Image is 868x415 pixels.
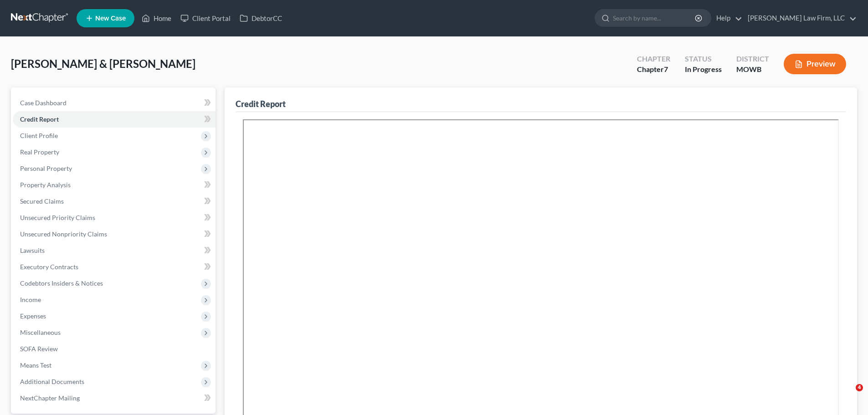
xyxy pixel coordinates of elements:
span: Unsecured Nonpriority Claims [20,230,107,238]
a: DebtorCC [235,10,287,26]
span: Personal Property [20,164,72,172]
a: Help [712,10,742,26]
span: Expenses [20,312,46,320]
a: Unsecured Priority Claims [13,210,216,226]
span: Means Test [20,361,51,369]
button: Preview [784,54,846,74]
span: Secured Claims [20,197,64,205]
a: Property Analysis [13,177,216,193]
span: Executory Contracts [20,263,78,271]
span: NextChapter Mailing [20,394,80,402]
div: Chapter [637,64,670,75]
span: Additional Documents [20,378,84,385]
span: Credit Report [20,115,59,123]
span: Unsecured Priority Claims [20,214,95,221]
div: In Progress [685,64,722,75]
span: Case Dashboard [20,99,67,107]
a: Case Dashboard [13,95,216,111]
span: [PERSON_NAME] & [PERSON_NAME] [11,57,195,70]
span: Codebtors Insiders & Notices [20,279,103,287]
div: Credit Report [236,98,286,109]
a: Home [137,10,176,26]
a: Secured Claims [13,193,216,210]
span: Property Analysis [20,181,71,189]
a: Credit Report [13,111,216,128]
div: MOWB [736,64,769,75]
a: Lawsuits [13,242,216,259]
div: Chapter [637,54,670,64]
iframe: Intercom live chat [837,384,859,406]
a: Unsecured Nonpriority Claims [13,226,216,242]
span: SOFA Review [20,345,58,353]
a: Executory Contracts [13,259,216,275]
a: SOFA Review [13,341,216,357]
span: Lawsuits [20,246,45,254]
span: Real Property [20,148,59,156]
div: District [736,54,769,64]
span: 7 [664,65,668,73]
a: NextChapter Mailing [13,390,216,406]
a: [PERSON_NAME] Law Firm, LLC [743,10,857,26]
a: Client Portal [176,10,235,26]
span: Income [20,296,41,303]
span: New Case [95,15,126,22]
span: 4 [856,384,863,391]
span: Miscellaneous [20,328,61,336]
div: Status [685,54,722,64]
input: Search by name... [613,10,696,26]
span: Client Profile [20,132,58,139]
